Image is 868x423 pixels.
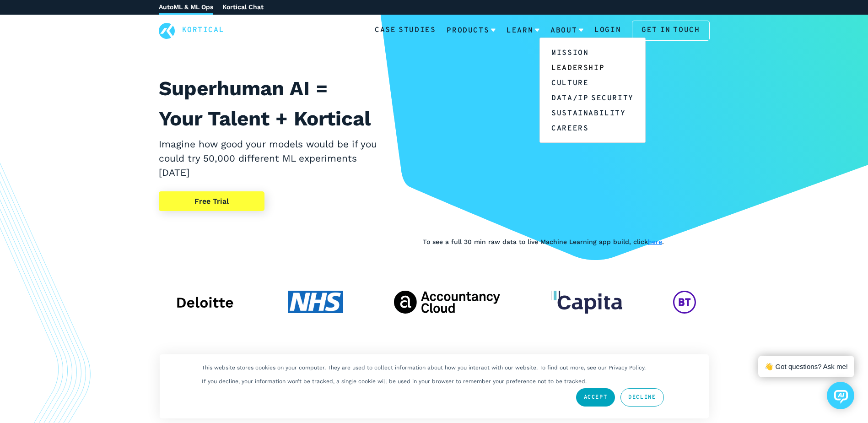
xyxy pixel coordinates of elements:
[159,191,264,211] a: Free Trial
[594,25,621,37] a: Login
[288,291,344,314] img: NHS client logo
[375,25,436,37] a: Case Studies
[159,73,379,134] h1: Superhuman AI = Your Talent + Kortical
[202,364,646,371] p: This website stores cookies on your computer. They are used to collect information about how you ...
[540,45,645,60] a: Mission
[423,237,709,247] p: To see a full 30 min raw data to live Machine Learning app build, click .
[632,21,709,41] a: Get in touch
[540,90,645,105] a: Data/IP Security
[540,105,645,120] a: Sustainability
[173,291,237,314] img: Deloitte client logo
[550,19,583,43] a: About
[159,137,379,180] h2: Imagine how good your models would be if you could try 50,000 different ML experiments [DATE]
[540,60,645,75] a: Leadership
[648,238,662,245] a: here
[673,291,696,314] img: BT Global Services client logo
[202,378,587,385] p: If you decline, your information won’t be tracked, a single cookie will be used in your browser t...
[576,388,615,407] a: Accept
[540,75,645,90] a: Culture
[620,388,663,407] a: Decline
[423,73,709,234] iframe: YouTube video player
[394,291,501,314] img: The Accountancy Cloud client logo
[447,19,496,43] a: Products
[507,19,539,43] a: Learn
[182,25,225,37] a: Kortical
[540,120,645,136] a: Careers
[551,291,622,314] img: Capita client logo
